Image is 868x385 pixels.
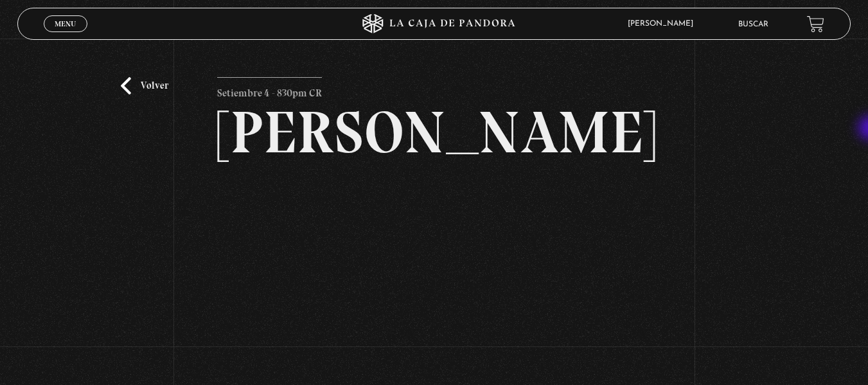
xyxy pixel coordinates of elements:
[55,20,76,28] span: Menu
[217,77,322,103] p: Setiembre 4 - 830pm CR
[621,20,706,28] span: [PERSON_NAME]
[217,103,650,162] h2: [PERSON_NAME]
[738,21,768,28] a: Buscar
[50,31,80,40] span: Cerrar
[807,15,824,32] a: View your shopping cart
[121,77,168,94] a: Volver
